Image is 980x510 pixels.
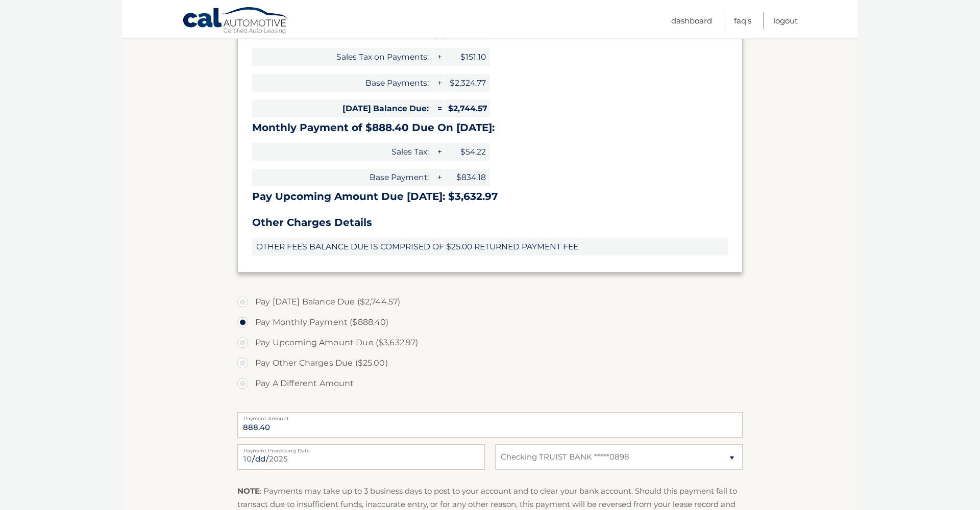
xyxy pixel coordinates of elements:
[237,292,743,312] label: Pay [DATE] Balance Due ($2,744.57)
[773,12,798,29] a: Logout
[237,333,743,353] label: Pay Upcoming Amount Due ($3,632.97)
[252,190,728,203] h3: Pay Upcoming Amount Due [DATE]: $3,632.97
[433,143,444,161] span: +
[433,48,444,66] span: +
[444,99,490,117] span: $2,744.57
[237,412,743,438] input: Payment Amount
[252,48,433,66] span: Sales Tax on Payments:
[182,7,289,36] a: Cal Automotive
[237,312,743,333] label: Pay Monthly Payment ($888.40)
[252,121,728,134] h3: Monthly Payment of $888.40 Due On [DATE]:
[252,143,433,161] span: Sales Tax:
[237,373,743,394] label: Pay A Different Amount
[671,12,712,29] a: Dashboard
[734,12,751,29] a: FAQ's
[444,169,490,187] span: $834.18
[252,238,728,256] span: OTHER FEES BALANCE DUE IS COMPRISED OF $25.00 RETURNED PAYMENT FEE
[237,353,743,373] label: Pay Other Charges Due ($25.00)
[252,169,433,187] span: Base Payment:
[252,216,728,229] h3: Other Charges Details
[444,48,490,66] span: $151.10
[444,143,490,161] span: $54.22
[433,169,444,187] span: +
[433,74,444,92] span: +
[237,412,743,420] label: Payment Amount
[237,486,260,496] strong: NOTE
[444,74,490,92] span: $2,324.77
[237,444,485,452] label: Payment Processing Date
[237,444,485,470] input: Payment Date
[252,99,433,117] span: [DATE] Balance Due:
[433,99,444,117] span: =
[252,74,433,92] span: Base Payments:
